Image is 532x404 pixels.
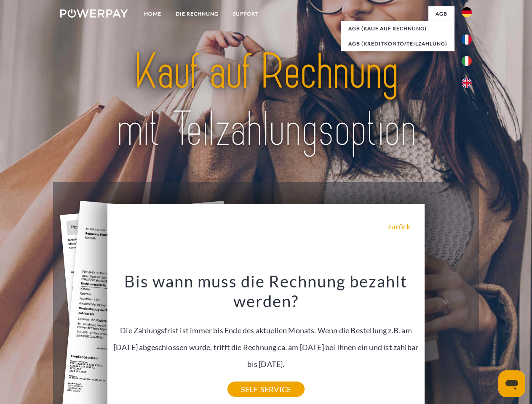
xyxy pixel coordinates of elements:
[428,6,454,21] a: agb
[341,21,454,36] a: AGB (Kauf auf Rechnung)
[112,271,420,389] div: Die Zahlungsfrist ist immer bis Ende des aktuellen Monats. Wenn die Bestellung z.B. am [DATE] abg...
[60,9,128,18] img: logo-powerpay-white.svg
[498,370,525,397] iframe: Schaltfläche zum Öffnen des Messaging-Fensters
[462,78,472,88] img: en
[137,6,168,21] a: Home
[462,7,472,17] img: de
[388,223,410,230] a: zurück
[112,271,420,311] h3: Bis wann muss die Rechnung bezahlt werden?
[80,40,452,161] img: title-powerpay_de.svg
[462,35,472,45] img: fr
[168,6,226,21] a: DIE RECHNUNG
[226,6,266,21] a: SUPPORT
[227,382,305,397] a: SELF-SERVICE
[341,36,454,51] a: AGB (Kreditkonto/Teilzahlung)
[462,56,472,66] img: it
